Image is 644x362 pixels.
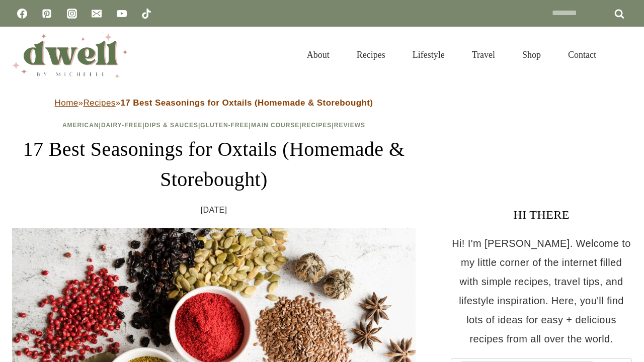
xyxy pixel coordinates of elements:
a: Recipes [302,122,332,129]
a: YouTube [112,4,132,24]
strong: 17 Best Seasonings for Oxtails (Homemade & Storebought) [121,98,373,108]
time: [DATE] [201,203,227,218]
a: Dips & Sauces [145,122,198,129]
a: Contact [554,37,610,72]
a: Email [87,4,107,24]
p: Hi! I'm [PERSON_NAME]. Welcome to my little corner of the internet filled with simple recipes, tr... [451,234,632,348]
a: Recipes [343,37,399,72]
a: Reviews [334,122,365,129]
nav: Primary Navigation [293,37,610,72]
a: Lifestyle [399,37,458,72]
span: | | | | | | [62,122,365,129]
a: Shop [509,37,554,72]
a: Home [55,98,78,108]
span: » » [55,98,373,108]
a: Dairy-Free [101,122,142,129]
a: Travel [458,37,509,72]
button: View Search Form [615,46,632,63]
a: Main Course [251,122,299,129]
a: Facebook [12,4,32,24]
h3: HI THERE [451,206,632,224]
a: About [293,37,343,72]
a: TikTok [136,4,156,24]
a: Instagram [62,4,82,24]
a: American [62,122,99,129]
img: DWELL by michelle [12,32,128,78]
h1: 17 Best Seasonings for Oxtails (Homemade & Storebought) [12,134,416,195]
a: Gluten-Free [200,122,249,129]
a: Pinterest [37,4,57,24]
a: Recipes [83,98,115,108]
